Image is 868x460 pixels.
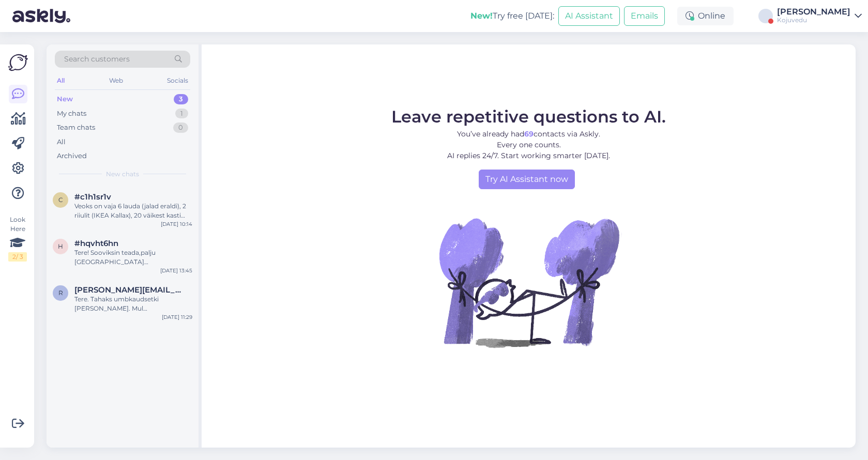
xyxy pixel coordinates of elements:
[524,129,534,139] b: 69
[57,122,95,133] div: Team chats
[391,106,666,127] span: Leave repetitive questions to AI.
[74,285,182,295] span: raina.luhakooder@gmail.com
[162,313,192,321] div: [DATE] 11:29
[8,215,27,262] div: Look Here
[58,196,63,204] span: c
[55,74,67,87] div: All
[391,129,666,161] p: You’ve already had contacts via Askly. Every one counts. AI replies 24/7. Start working smarter [...
[57,151,87,161] div: Archived
[777,8,862,24] a: [PERSON_NAME]Kojuvedu
[777,8,850,16] div: [PERSON_NAME]
[74,295,192,313] div: Tere. Tahaks umbkaudsetki [PERSON_NAME]. Mul [PERSON_NAME] Paidest 4.korruselt [PERSON_NAME] [PER...
[470,11,493,21] b: New!
[777,16,850,24] div: Kojuvedu
[8,53,28,72] img: Askly Logo
[624,6,665,26] button: Emails
[57,94,73,104] div: New
[160,267,192,274] div: [DATE] 13:45
[558,6,620,26] button: AI Assistant
[74,239,118,248] span: #hqvht6hn
[64,54,130,65] span: Search customers
[74,192,111,202] span: #c1h1sr1v
[74,248,192,267] div: Tere! Sooviksin teada,palju [GEOGRAPHIC_DATA] [GEOGRAPHIC_DATA] kolimisteenus võib maksma minna??...
[58,289,63,297] span: r
[106,170,139,179] span: New chats
[436,189,622,375] img: No Chat active
[470,10,554,22] div: Try free [DATE]:
[174,94,188,104] div: 3
[107,74,125,87] div: Web
[74,202,192,220] div: Veoks on vaja 6 lauda (jalad eraldi), 2 riiulit (IKEA Kallax), 20 väikest kasti mõõtmetega 40 × 4...
[165,74,190,87] div: Socials
[58,242,63,250] span: h
[57,137,66,147] div: All
[57,109,86,119] div: My chats
[479,170,575,189] a: Try AI Assistant now
[677,7,734,25] div: Online
[173,122,188,133] div: 0
[8,252,27,262] div: 2 / 3
[175,109,188,119] div: 1
[161,220,192,228] div: [DATE] 10:14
